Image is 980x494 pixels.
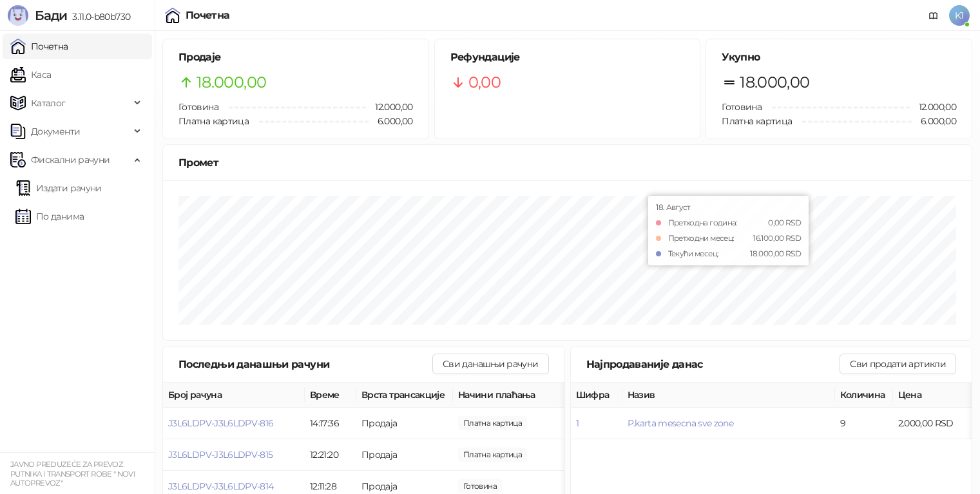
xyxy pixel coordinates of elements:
th: Количина [835,383,893,408]
a: Почетна [10,33,68,59]
td: Продаја [356,439,453,471]
div: Најпродаваније данас [586,356,840,372]
td: Продаја [356,408,453,439]
th: Време [305,383,356,408]
span: 18.000,00 [197,70,266,95]
span: Бади [35,8,67,23]
div: Промет [178,155,956,171]
span: Фискални рачуни [31,147,110,173]
small: JAVNO PREDUZEĆE ZA PREVOZ PUTNIKA I TRANSPORT ROBE " NOVI AUTOPREVOZ" [10,460,135,488]
th: Начини плаћања [453,383,582,408]
a: Издати рачуни [15,175,102,201]
button: 1 [576,417,579,429]
span: 12.000,00 [366,100,412,114]
span: 2.000,00 [458,416,527,430]
span: 6.000,00 [369,114,413,128]
span: 2.000,00 [458,448,527,462]
a: Каса [10,62,51,88]
span: Документи [31,119,80,144]
button: P.karta mesecna sve zone [628,417,734,429]
span: 3.11.0-b80b730 [67,11,130,23]
a: Документација [923,5,944,26]
td: 9 [835,408,893,439]
div: Последњи данашњи рачуни [178,356,432,372]
td: 14:17:36 [305,408,356,439]
th: Назив [622,383,835,408]
span: 0,00 [468,70,501,95]
span: Платна картица [722,115,792,127]
a: По данима [15,204,84,229]
th: Врста трансакције [356,383,453,408]
span: 2.000,00 [458,479,502,493]
h5: Укупно [722,50,956,65]
button: Сви данашњи рачуни [432,354,548,374]
span: Готовина [178,101,218,113]
button: J3L6LDPV-J3L6LDPV-815 [168,449,273,461]
span: K1 [949,5,970,26]
h5: Продаје [178,50,413,65]
td: 12:21:20 [305,439,356,471]
h5: Рефундације [450,50,685,65]
img: Logo [8,5,28,26]
span: Платна картица [178,115,249,127]
span: 12.000,00 [910,100,956,114]
span: 6.000,00 [912,114,956,128]
span: Каталог [31,90,66,116]
div: Почетна [186,10,230,21]
button: J3L6LDPV-J3L6LDPV-814 [168,480,274,492]
span: 18.000,00 [740,70,809,95]
span: Готовина [722,101,762,113]
th: Шифра [571,383,622,408]
button: Сви продати артикли [840,354,956,374]
button: J3L6LDPV-J3L6LDPV-816 [168,417,274,429]
th: Број рачуна [163,383,305,408]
